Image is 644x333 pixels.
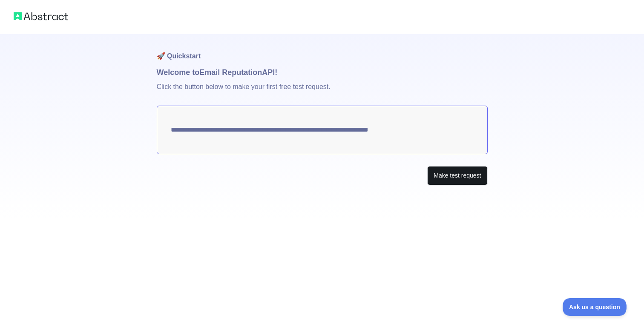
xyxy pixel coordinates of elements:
iframe: Toggle Customer Support [563,298,627,316]
button: Make test request [427,166,487,185]
img: Abstract logo [14,10,68,22]
p: Click the button below to make your first free test request. [157,78,488,106]
h1: 🚀 Quickstart [157,34,488,66]
h1: Welcome to Email Reputation API! [157,66,488,78]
